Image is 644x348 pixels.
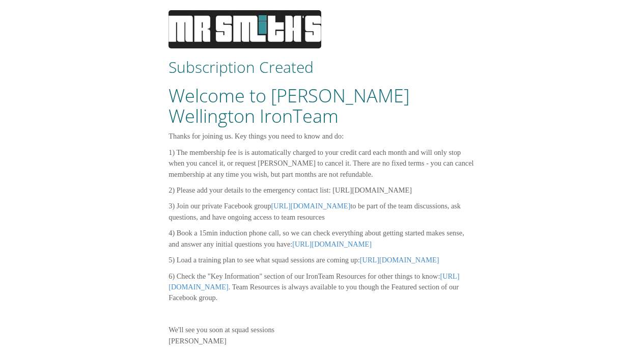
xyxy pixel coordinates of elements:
a: [URL][DOMAIN_NAME] [271,202,351,210]
h1: Welcome to [PERSON_NAME] Wellington IronTeam [169,86,475,126]
h2: Subscription Created [169,59,475,75]
p: 5) Load a training plan to see what squad sessions are coming up: [169,255,475,265]
p: 4) Book a 15min induction phone call, so we can check everything about getting started makes sens... [169,228,475,250]
p: 3) Join our private Facebook group to be part of the team discussions, ask questions, and have on... [169,201,475,223]
p: 6) Check the "Key Information" section of our IronTeam Resources for other things to know: . Team... [169,271,475,304]
p: 1) The membership fee is is automatically charged to your credit card each month and will only st... [169,147,475,180]
p: We'll see you soon at squad sessions [PERSON_NAME] [169,325,475,346]
p: Thanks for joining us. Key things you need to know and do: [169,131,475,142]
img: MS-Logo-white3.jpg [169,10,321,48]
a: [URL][DOMAIN_NAME] [292,240,372,248]
a: [URL][DOMAIN_NAME] [360,256,439,264]
p: 2) Please add your details to the emergency contact list: [URL][DOMAIN_NAME] [169,185,475,196]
